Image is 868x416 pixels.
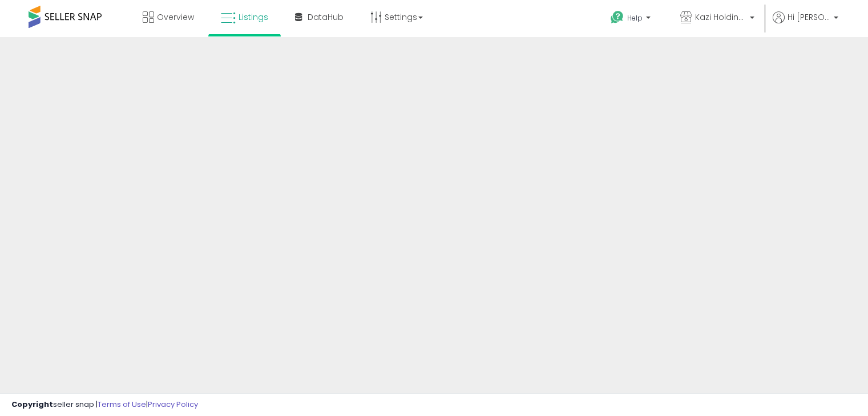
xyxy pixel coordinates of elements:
span: Kazi Holdings [695,11,746,23]
span: DataHub [308,11,344,23]
a: Help [601,2,662,37]
strong: Copyright [11,399,53,410]
a: Hi [PERSON_NAME] [773,11,838,37]
div: seller snap | | [11,399,198,410]
span: Listings [239,11,268,23]
i: Get Help [610,10,624,25]
span: Hi [PERSON_NAME] [788,11,830,23]
span: Overview [157,11,194,23]
a: Terms of Use [98,399,146,410]
a: Privacy Policy [148,399,198,410]
span: Help [627,13,643,23]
